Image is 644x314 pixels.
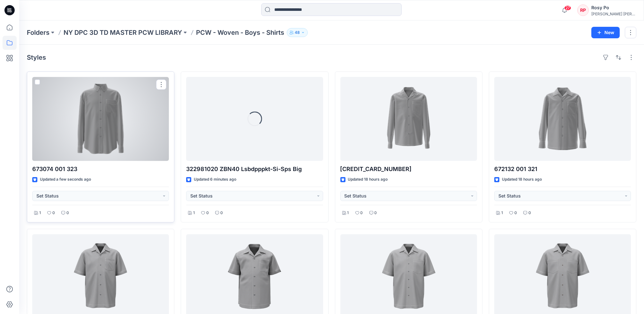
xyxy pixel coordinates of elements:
[186,165,323,174] p: 322981020 ZBN40 Lsbdpppkt-Si-Sps Big
[52,210,55,216] p: 0
[564,5,571,11] span: 27
[27,54,46,61] h4: Styles
[287,28,308,37] button: 48
[502,176,542,183] p: Updated 18 hours ago
[501,210,503,216] p: 1
[206,210,209,216] p: 0
[64,28,182,37] a: NY DPC 3D TD MASTER PCW LIBRARY
[295,29,300,36] p: 48
[591,27,620,38] button: New
[577,4,589,16] div: RP
[494,77,631,161] a: 672132 001 321
[32,77,169,161] a: 673074 001 323
[196,28,284,37] p: PCW - Woven - Boys - Shirts
[494,165,631,174] p: 672132 001 321
[32,165,169,174] p: 673074 001 323
[340,165,477,174] p: [CREDIT_CARD_NUMBER]
[528,210,531,216] p: 0
[40,176,91,183] p: Updated a few seconds ago
[39,210,41,216] p: 1
[27,28,49,37] a: Folders
[220,210,223,216] p: 0
[348,176,388,183] p: Updated 18 hours ago
[194,176,236,183] p: Updated 6 minutes ago
[514,210,517,216] p: 0
[360,210,363,216] p: 0
[347,210,349,216] p: 1
[375,210,377,216] p: 0
[340,77,477,161] a: 672111 001 323
[591,11,636,16] div: [PERSON_NAME] [PERSON_NAME]
[591,4,636,11] div: Rosy Po
[66,210,69,216] p: 0
[193,210,195,216] p: 1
